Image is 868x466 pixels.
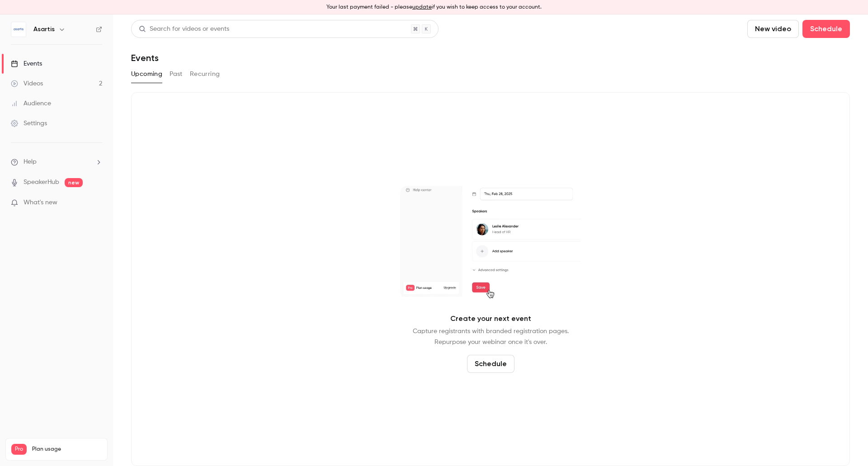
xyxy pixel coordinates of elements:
span: Pro [11,444,27,455]
button: Past [170,67,183,81]
button: Schedule [802,20,850,38]
span: Plan usage [32,446,102,453]
p: Capture registrants with branded registration pages. Repurpose your webinar once it's over. [413,326,569,348]
span: new [65,178,83,187]
span: Help [24,157,37,167]
span: What's new [24,198,57,207]
div: Events [11,59,42,68]
button: Upcoming [131,67,162,81]
a: SpeakerHub [24,178,59,187]
button: New video [747,20,799,38]
li: help-dropdown-opener [11,157,102,167]
p: Your last payment failed - please if you wish to keep access to your account. [326,3,542,11]
div: Search for videos or events [139,24,229,34]
iframe: Noticeable Trigger [91,199,102,207]
h1: Events [131,52,159,63]
h6: Asartis [33,25,55,34]
button: Recurring [190,67,220,81]
p: Create your next event [450,313,531,324]
div: Audience [11,99,51,108]
img: Asartis [11,22,26,37]
button: Schedule [467,355,514,373]
div: Videos [11,79,43,88]
button: update [412,3,432,11]
div: Settings [11,119,47,128]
